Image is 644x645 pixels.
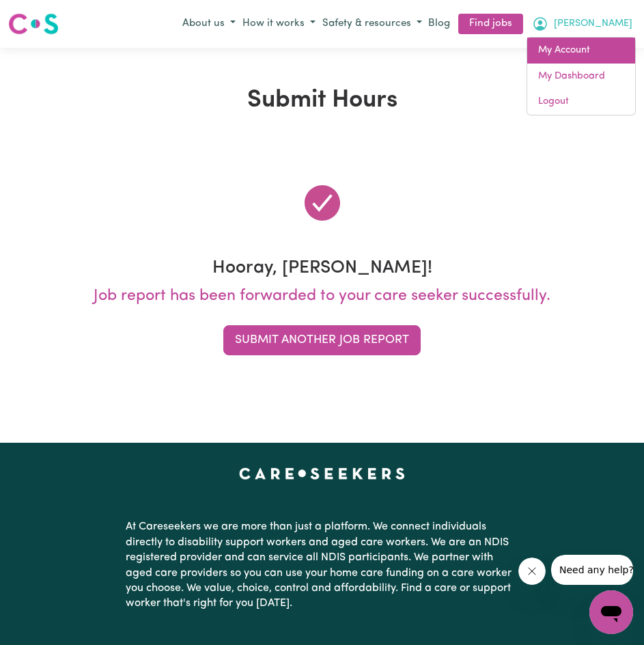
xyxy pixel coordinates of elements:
a: Find jobs [458,14,523,35]
span: Need any help? [8,10,83,20]
p: Job report has been forwarded to your care seeker successfully. [8,285,636,309]
img: Careseekers logo [8,12,59,36]
iframe: Close message [518,558,546,585]
button: Submit Another Job Report [223,325,421,355]
a: Blog [425,14,453,35]
a: My Account [527,38,635,64]
div: My Account [527,37,636,115]
button: My Account [529,12,636,36]
a: Careseekers logo [8,8,59,40]
iframe: Message from company [551,555,633,585]
button: About us [179,13,239,36]
button: How it works [239,13,319,36]
a: Careseekers home page [239,467,405,478]
h1: Submit Hours [8,86,636,115]
a: Logout [527,89,635,115]
span: [PERSON_NAME] [554,16,632,31]
p: At Careseekers we are more than just a platform. We connect individuals directly to disability su... [126,514,519,616]
a: My Dashboard [527,64,635,90]
h3: Hooray, [PERSON_NAME]! [8,258,636,279]
iframe: Button to launch messaging window [589,590,633,634]
button: Safety & resources [319,13,425,36]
